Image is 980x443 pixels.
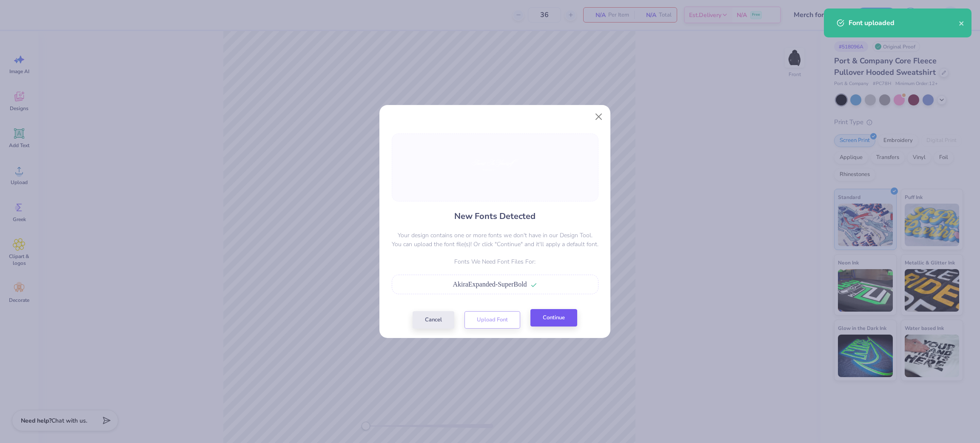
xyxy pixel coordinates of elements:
[413,311,454,329] button: Cancel
[454,210,536,222] h4: New Fonts Detected
[392,257,598,266] p: Fonts We Need Font Files For:
[959,18,965,28] button: close
[392,231,598,249] p: Your design contains one or more fonts we don't have in our Design Tool. You can upload the font ...
[530,309,577,327] button: Continue
[591,108,607,125] button: Close
[849,18,959,28] div: Font uploaded
[453,281,527,288] span: AkiraExpanded-SuperBold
